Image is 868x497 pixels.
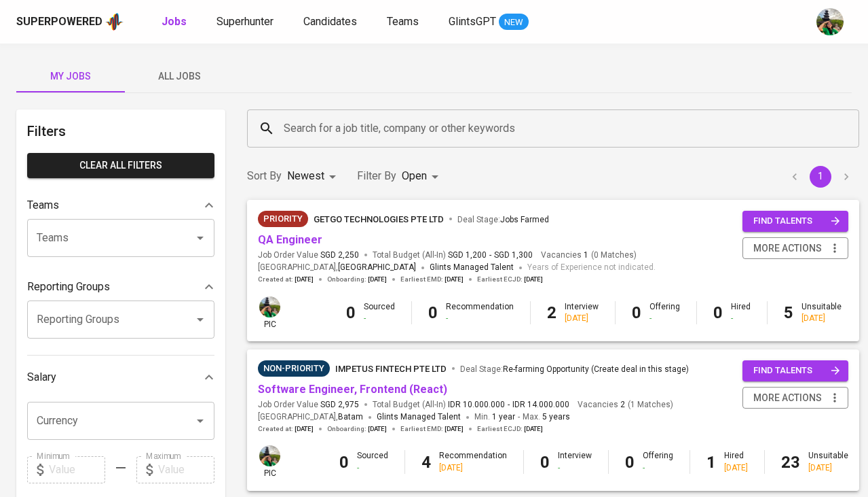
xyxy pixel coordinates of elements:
[364,301,395,324] div: Sourced
[523,412,570,422] span: Max.
[258,362,330,375] span: Non-Priority
[258,383,447,396] a: Software Engineer, Frontend (React)
[373,250,533,261] span: Total Budget (All-In)
[742,237,848,260] button: more actions
[162,15,187,28] b: Jobs
[474,412,515,422] span: Min.
[618,399,625,411] span: 2
[38,157,204,174] span: Clear All filters
[625,453,635,472] b: 0
[445,275,464,284] span: [DATE]
[162,14,189,31] a: Jobs
[16,12,124,32] a: Superpoweredapp logo
[578,399,673,411] span: Vacancies ( 1 Matches )
[781,453,800,472] b: 23
[753,390,822,407] span: more actions
[439,462,507,474] div: [DATE]
[446,313,514,324] div: -
[801,301,842,324] div: Unsuitable
[808,450,848,473] div: Unsuitable
[731,313,751,324] div: -
[368,275,387,284] span: [DATE]
[258,295,282,330] div: pic
[632,303,641,322] b: 0
[400,275,464,284] span: Earliest EMD :
[512,399,569,411] span: IDR 14.000.000
[27,364,214,391] div: Salary
[643,462,673,474] div: -
[258,275,314,284] span: Created at :
[216,14,276,31] a: Superhunter
[295,424,314,434] span: [DATE]
[524,275,543,284] span: [DATE]
[547,303,556,322] b: 2
[649,301,680,324] div: Offering
[542,412,570,422] span: 5 years
[449,14,529,31] a: GlintsGPT NEW
[500,215,549,224] span: Jobs Farmed
[742,211,848,232] button: find talents
[816,8,844,35] img: eva@glints.com
[753,240,822,257] span: more actions
[489,250,491,261] span: -
[287,164,341,189] div: Newest
[133,68,225,85] span: All Jobs
[810,166,831,188] button: page 1
[258,250,359,261] span: Job Order Value
[377,412,461,422] span: Glints Managed Talent
[402,169,427,182] span: Open
[16,14,102,30] div: Superpowered
[259,296,280,318] img: eva@glints.com
[27,192,214,219] div: Teams
[724,450,748,473] div: Hired
[27,153,214,178] button: Clear All filters
[801,313,842,324] div: [DATE]
[357,450,388,473] div: Sourced
[808,462,848,474] div: [DATE]
[439,450,507,473] div: Recommendation
[258,212,308,226] span: Priority
[105,12,124,32] img: app logo
[713,303,723,322] b: 0
[387,15,419,28] span: Teams
[527,261,656,275] span: Years of Experience not indicated.
[731,301,751,324] div: Hired
[753,363,840,379] span: find talents
[448,399,505,411] span: IDR 10.000.000
[247,168,282,184] p: Sort By
[24,68,117,85] span: My Jobs
[258,424,314,434] span: Created at :
[449,15,496,28] span: GlintsGPT
[373,399,569,411] span: Total Budget (All-In)
[565,301,599,324] div: Interview
[400,424,464,434] span: Earliest EMD :
[320,250,359,261] span: SGD 2,250
[287,168,324,184] p: Newest
[582,250,588,261] span: 1
[428,303,438,322] b: 0
[753,213,840,229] span: find talents
[327,275,387,284] span: Onboarding :
[565,313,599,324] div: [DATE]
[258,360,330,377] div: Pending Client’s Feedback
[782,166,859,188] nav: pagination navigation
[49,456,105,483] input: Value
[258,399,359,411] span: Job Order Value
[357,168,396,184] p: Filter By
[364,313,395,324] div: -
[258,261,416,275] span: [GEOGRAPHIC_DATA] ,
[27,120,214,142] h6: Filters
[784,303,793,322] b: 5
[303,14,360,31] a: Candidates
[339,453,349,472] b: 0
[357,462,388,474] div: -
[338,411,363,424] span: Batam
[27,197,59,213] p: Teams
[27,279,110,295] p: Reporting Groups
[259,445,280,466] img: eva@glints.com
[742,360,848,381] button: find talents
[558,450,592,473] div: Interview
[191,411,210,430] button: Open
[446,301,514,324] div: Recommendation
[346,303,356,322] b: 0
